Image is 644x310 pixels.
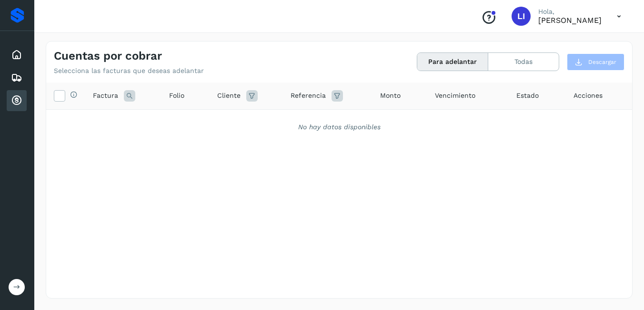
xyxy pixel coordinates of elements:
span: Vencimiento [435,91,475,101]
div: Cuentas por cobrar [7,90,27,111]
button: Para adelantar [417,53,488,71]
span: Factura [93,91,118,101]
h4: Cuentas por cobrar [54,49,162,63]
span: Descargar [588,58,616,66]
p: Hola, [538,8,602,16]
div: Inicio [7,44,27,65]
button: Todas [488,53,559,71]
span: Monto [380,91,401,101]
span: Acciones [574,91,603,101]
span: Folio [169,91,184,101]
p: Selecciona las facturas que deseas adelantar [54,67,204,75]
span: Referencia [291,91,326,101]
p: Lilian Ibarra Garcia [538,16,602,25]
div: No hay datos disponibles [59,122,620,132]
button: Descargar [567,53,624,71]
span: Cliente [217,91,241,101]
span: Estado [516,91,539,101]
div: Embarques [7,67,27,88]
